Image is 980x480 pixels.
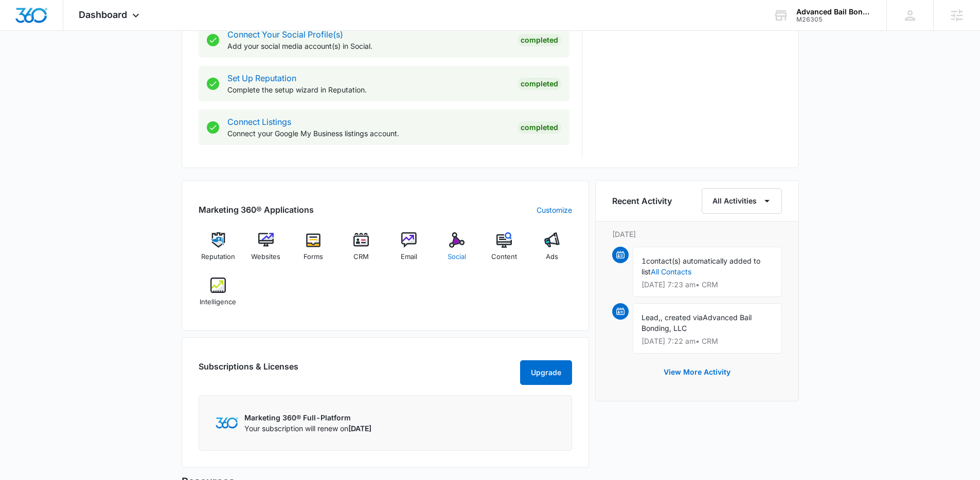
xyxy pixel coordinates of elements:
[227,117,291,127] a: Connect Listings
[199,360,298,381] h2: Subscriptions & Licenses
[537,205,572,215] a: Customize
[448,252,466,262] span: Social
[642,338,773,345] p: [DATE] 7:22 am • CRM
[216,417,238,428] img: Marketing 360 Logo
[199,278,238,315] a: Intelligence
[199,204,314,216] h2: Marketing 360® Applications
[491,252,517,262] span: Content
[642,256,646,265] span: 1
[244,423,371,434] p: Your subscription will renew on
[200,297,236,307] span: Intelligence
[518,78,561,90] div: Completed
[642,281,773,288] p: [DATE] 7:23 am • CRM
[518,34,561,46] div: Completed
[201,252,235,262] span: Reputation
[294,232,333,269] a: Forms
[518,121,561,134] div: Completed
[485,232,524,269] a: Content
[246,232,286,269] a: Websites
[661,313,703,322] span: , created via
[227,84,509,95] p: Complete the setup wizard in Reputation.
[353,252,369,262] span: CRM
[796,8,871,16] div: account name
[389,232,429,269] a: Email
[642,256,760,276] span: contact(s) automatically added to list
[437,232,476,269] a: Social
[702,188,782,214] button: All Activities
[304,252,323,262] span: Forms
[227,41,509,51] p: Add your social media account(s) in Social.
[796,16,871,23] div: account id
[342,232,381,269] a: CRM
[651,267,691,276] a: All Contacts
[227,29,343,40] a: Connect Your Social Profile(s)
[227,73,296,83] a: Set Up Reputation
[79,9,127,20] span: Dashboard
[227,128,509,139] p: Connect your Google My Business listings account.
[546,252,558,262] span: Ads
[244,412,371,423] p: Marketing 360® Full-Platform
[251,252,280,262] span: Websites
[532,232,572,269] a: Ads
[401,252,417,262] span: Email
[199,232,238,269] a: Reputation
[642,313,661,322] span: Lead,
[348,424,371,433] span: [DATE]
[612,229,782,239] p: [DATE]
[612,195,672,207] h6: Recent Activity
[653,360,741,384] button: View More Activity
[520,360,572,385] button: Upgrade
